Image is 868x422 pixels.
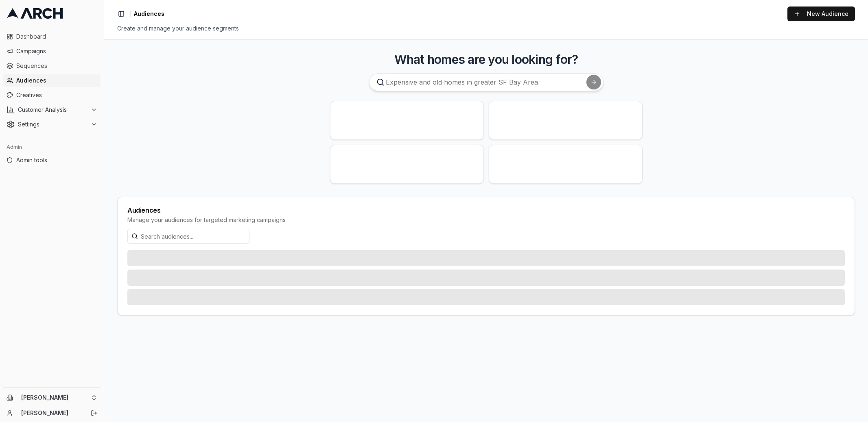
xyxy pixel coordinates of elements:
[3,141,101,154] div: Admin
[16,156,97,164] span: Admin tools
[16,76,97,85] span: Audiences
[18,106,87,114] span: Customer Analysis
[3,103,101,116] button: Customer Analysis
[3,118,101,131] button: Settings
[3,30,101,43] a: Dashboard
[3,74,101,87] a: Audiences
[117,24,855,33] div: Create and manage your audience segments
[3,45,101,58] a: Campaigns
[16,47,97,55] span: Campaigns
[16,33,97,41] span: Dashboard
[127,216,845,224] div: Manage your audiences for targeted marketing campaigns
[134,10,164,18] span: Audiences
[369,73,603,91] input: Expensive and old homes in greater SF Bay Area
[3,154,101,167] a: Admin tools
[18,120,87,128] span: Settings
[16,62,97,70] span: Sequences
[134,10,164,18] nav: breadcrumb
[127,229,249,244] input: Search audiences...
[3,59,101,72] a: Sequences
[117,52,855,67] h3: What homes are you looking for?
[21,394,87,401] span: [PERSON_NAME]
[21,409,82,417] a: [PERSON_NAME]
[787,7,855,21] a: New Audience
[16,91,97,99] span: Creatives
[88,407,100,419] button: Log out
[3,89,101,102] a: Creatives
[127,207,845,213] div: Audiences
[3,391,101,404] button: [PERSON_NAME]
